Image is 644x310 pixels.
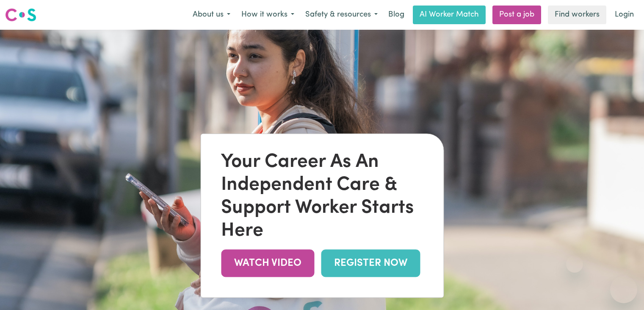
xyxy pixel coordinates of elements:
[321,249,420,277] a: REGISTER NOW
[383,6,409,24] a: Blog
[300,6,383,24] button: Safety & resources
[5,5,36,25] a: Careseekers logo
[548,6,606,24] a: Find workers
[236,6,300,24] button: How it works
[5,7,36,23] img: Careseekers logo
[221,249,314,277] a: WATCH VIDEO
[221,151,423,242] div: Your Career As An Independent Care & Support Worker Starts Here
[610,276,637,303] iframe: Button to launch messaging window
[566,256,583,273] iframe: Close message
[413,6,486,24] a: AI Worker Match
[187,6,236,24] button: About us
[492,6,541,24] a: Post a job
[610,6,639,24] a: Login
